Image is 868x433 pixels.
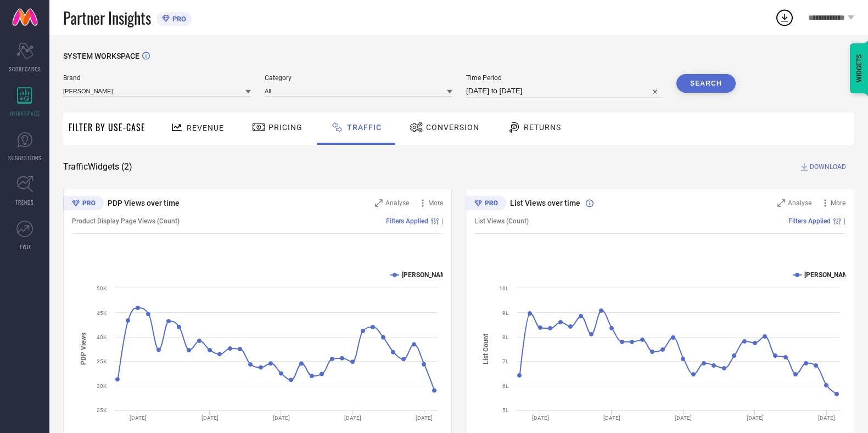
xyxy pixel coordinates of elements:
span: More [428,199,443,207]
span: List Views (Count) [474,217,529,225]
span: Filter By Use-Case [69,121,145,134]
span: Revenue [187,123,224,132]
text: 25K [97,407,107,413]
text: [DATE] [416,415,433,421]
span: SUGGESTIONS [8,154,42,162]
text: [DATE] [273,415,290,421]
span: List Views over time [510,199,580,207]
span: PDP Views over time [108,199,180,207]
span: DOWNLOAD [810,161,846,172]
span: WORKSPACE [10,109,40,117]
button: Search [676,74,736,93]
span: PRO [170,15,186,23]
text: 40K [97,334,107,340]
text: [DATE] [344,415,361,421]
span: Returns [524,123,561,132]
div: Open download list [775,8,794,27]
text: [PERSON_NAME] [402,271,452,279]
input: Select time period [466,85,663,98]
text: 30K [97,383,107,389]
span: Filters Applied [386,217,428,225]
span: FWD [20,243,30,251]
span: Product Display Page Views (Count) [72,217,180,225]
span: Time Period [466,74,663,82]
span: Analyse [385,199,409,207]
span: Partner Insights [63,7,151,29]
text: [DATE] [747,415,764,421]
text: [PERSON_NAME] [804,271,854,279]
text: 10L [499,285,509,291]
div: Premium [466,196,506,212]
span: Traffic Widgets ( 2 ) [63,161,132,172]
span: Filters Applied [788,217,831,225]
span: TRENDS [15,198,34,206]
tspan: PDP Views [80,333,87,365]
text: 8L [502,334,509,340]
text: 5L [502,407,509,413]
span: Pricing [268,123,303,132]
text: 9L [502,310,509,316]
span: Analyse [788,199,811,207]
text: 6L [502,383,509,389]
span: Traffic [347,123,382,132]
text: [DATE] [603,415,620,421]
text: 45K [97,310,107,316]
span: Category [265,74,452,82]
text: 50K [97,285,107,291]
span: | [441,217,443,225]
span: SYSTEM WORKSPACE [63,52,139,60]
text: [DATE] [818,415,835,421]
span: SCORECARDS [9,65,41,73]
tspan: List Count [482,334,490,364]
text: [DATE] [130,415,147,421]
text: [DATE] [201,415,219,421]
span: | [844,217,845,225]
svg: Zoom [777,199,785,207]
span: Brand [63,74,251,82]
text: 7L [502,358,509,364]
span: Conversion [426,123,479,132]
div: Premium [63,196,104,212]
text: [DATE] [532,415,549,421]
svg: Zoom [375,199,383,207]
text: [DATE] [675,415,692,421]
span: More [831,199,845,207]
text: 35K [97,358,107,364]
